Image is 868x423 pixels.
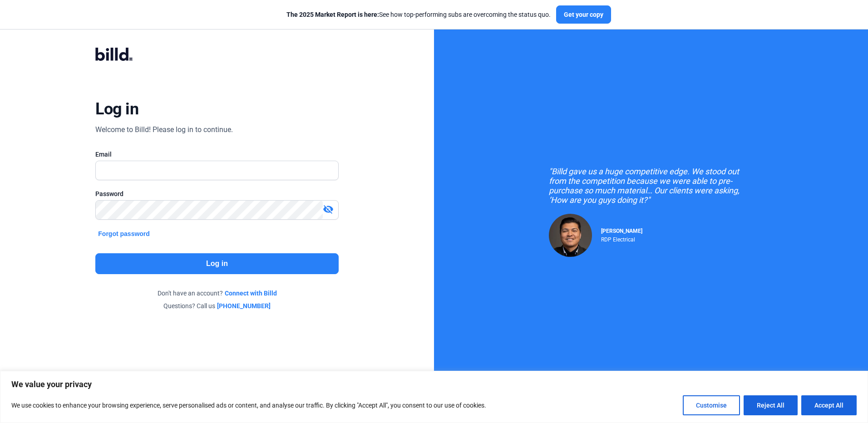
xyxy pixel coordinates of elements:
button: Get your copy [556,5,611,24]
p: We use cookies to enhance your browsing experience, serve personalised ads or content, and analys... [11,400,486,411]
div: Password [95,189,338,198]
div: "Billd gave us a huge competitive edge. We stood out from the competition because we were able to... [549,167,753,205]
div: Email [95,150,338,159]
div: Welcome to Billd! Please log in to continue. [95,124,233,135]
button: Customise [683,395,740,415]
button: Reject All [744,395,798,415]
div: Questions? Call us [95,301,338,310]
button: Forgot password [95,229,153,239]
mat-icon: visibility_off [323,204,334,215]
button: Accept All [801,395,857,415]
a: [PHONE_NUMBER] [217,301,271,310]
div: See how top-performing subs are overcoming the status quo. [286,10,551,19]
a: Connect with Billd [225,289,277,298]
img: Raul Pacheco [549,214,592,257]
span: [PERSON_NAME] [601,228,642,234]
button: Log in [95,253,338,274]
p: We value your privacy [11,379,857,390]
div: RDP Electrical [601,234,642,243]
span: The 2025 Market Report is here: [286,11,379,18]
div: Log in [95,99,138,119]
div: Don't have an account? [95,289,338,298]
